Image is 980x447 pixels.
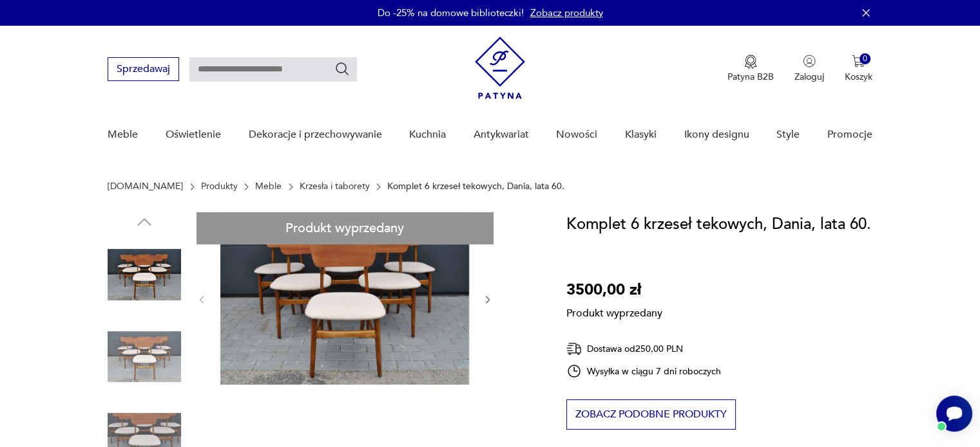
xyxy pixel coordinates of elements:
[566,341,582,357] img: Ikona dostawy
[684,110,749,160] a: Ikony designu
[625,110,657,160] a: Klasyki
[474,110,529,160] a: Antykwariat
[566,278,662,302] p: 3500,00 zł
[255,181,282,192] a: Meble
[845,71,872,83] p: Koszyk
[566,399,736,430] button: Zobacz podobne produkty
[936,396,972,432] iframe: Smartsupp widget button
[803,55,816,68] img: Ikonka użytkownika
[530,6,603,19] a: Zobacz produkty
[744,55,757,69] img: Ikona medalu
[727,55,774,83] a: Ikona medaluPatyna B2B
[845,55,872,83] button: 0Koszyk
[860,53,870,64] div: 0
[108,57,179,81] button: Sprzedawaj
[556,110,597,160] a: Nowości
[166,110,221,160] a: Oświetlenie
[727,55,774,83] button: Patyna B2B
[378,6,524,19] p: Do -25% na domowe biblioteczki!
[794,55,824,83] button: Zaloguj
[387,181,564,192] p: Komplet 6 krzeseł tekowych, Dania, lata 60.
[566,212,871,237] h1: Komplet 6 krzeseł tekowych, Dania, lata 60.
[108,110,138,160] a: Meble
[108,181,183,192] a: [DOMAIN_NAME]
[727,71,774,83] p: Patyna B2B
[201,181,238,192] a: Produkty
[776,110,800,160] a: Style
[852,55,865,68] img: Ikona koszyka
[334,61,350,77] button: Szukaj
[566,363,721,379] div: Wysyłka w ciągu 7 dni roboczych
[108,66,179,75] a: Sprzedawaj
[300,181,370,192] a: Krzesła i taborety
[566,341,721,357] div: Dostawa od 250,00 PLN
[409,110,446,160] a: Kuchnia
[475,37,525,99] img: Patyna - sklep z meblami i dekoracjami vintage
[827,110,872,160] a: Promocje
[794,71,824,83] p: Zaloguj
[248,110,381,160] a: Dekoracje i przechowywanie
[566,302,662,320] p: Produkt wyprzedany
